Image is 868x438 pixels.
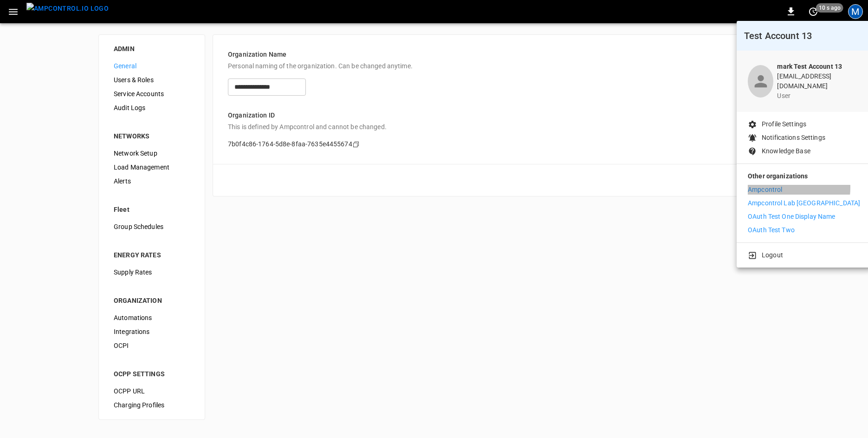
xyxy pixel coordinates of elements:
p: Profile Settings [762,119,806,129]
div: profile-icon [748,65,773,98]
p: Other organizations [748,171,860,185]
p: OAuth Test One Display Name [748,212,836,222]
p: Notifications Settings [762,133,825,143]
p: Logout [762,250,783,260]
p: OAuth Test Two [748,225,795,235]
p: Knowledge Base [762,146,810,156]
p: Ampcontrol [748,185,782,195]
p: [EMAIL_ADDRESS][DOMAIN_NAME] [777,72,860,91]
p: Ampcontrol Lab [GEOGRAPHIC_DATA] [748,198,860,208]
h6: Test Account 13 [744,28,864,43]
p: user [777,91,860,101]
b: mark Test Account 13 [777,63,842,70]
